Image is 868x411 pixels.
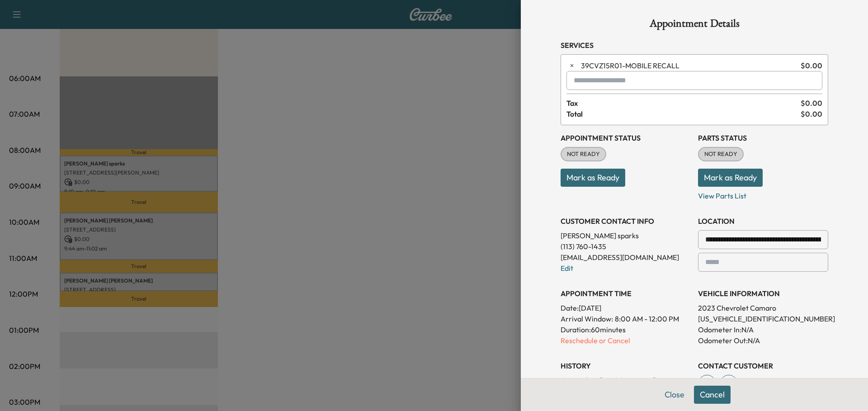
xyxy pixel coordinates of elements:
h3: Parts Status [698,132,828,143]
h3: Services [561,40,828,51]
p: 2023 Chevrolet Camaro [698,302,828,313]
span: $ 0.00 [801,60,822,71]
h3: History [561,360,691,371]
span: NOT READY [561,150,605,159]
span: $ 0.00 [801,109,822,119]
p: Odometer Out: N/A [698,335,828,346]
p: [PERSON_NAME] sparks [561,230,691,241]
h3: CONTACT CUSTOMER [698,360,828,371]
h3: LOCATION [698,216,828,227]
p: View Parts List [698,187,828,201]
p: Arrival Window: [561,313,691,324]
p: [US_VEHICLE_IDENTIFICATION_NUMBER] [698,313,828,324]
button: Mark as Ready [561,169,625,187]
button: Cancel [694,386,731,404]
p: Duration: 60 minutes [561,324,691,335]
p: [EMAIL_ADDRESS][DOMAIN_NAME] [561,252,691,263]
span: NOT READY [699,150,743,159]
p: (113) 760-1435 [561,241,691,252]
span: $ 0.00 [801,98,822,109]
span: MOBILE RECALL [581,60,797,71]
span: Tax [566,98,801,109]
button: Close [659,386,690,404]
h3: APPOINTMENT TIME [561,288,691,299]
p: Created By : [PERSON_NAME] [561,375,691,386]
p: Odometer In: N/A [698,324,828,335]
p: Reschedule or Cancel [561,335,691,346]
span: 8:00 AM - 12:00 PM [615,313,679,324]
span: Total [566,109,801,119]
h1: Appointment Details [561,18,828,33]
h3: VEHICLE INFORMATION [698,288,828,299]
p: Date: [DATE] [561,302,691,313]
a: Edit [561,264,573,273]
h3: Appointment Status [561,132,691,143]
button: Mark as Ready [698,169,763,187]
h3: CUSTOMER CONTACT INFO [561,216,691,227]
